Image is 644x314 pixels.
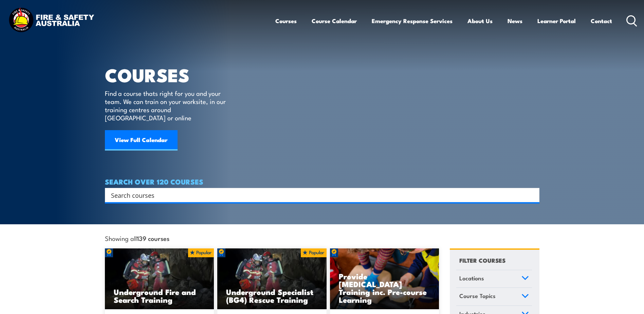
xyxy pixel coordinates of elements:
h4: SEARCH OVER 120 COURSES [105,178,539,185]
h4: FILTER COURSES [459,256,505,265]
span: Showing all [105,234,169,242]
img: Low Voltage Rescue and Provide CPR [330,248,439,310]
h3: Underground Specialist (BG4) Rescue Training [226,288,318,303]
h1: COURSES [105,67,236,83]
a: Contact [591,12,612,30]
span: Locations [459,274,484,283]
form: Search form [112,190,526,200]
a: Underground Fire and Search Training [105,248,214,310]
input: Search input [111,190,525,200]
h3: Provide [MEDICAL_DATA] Training inc. Pre-course Learning [339,272,430,303]
a: Learner Portal [537,12,576,30]
a: About Us [467,12,493,30]
img: Underground mine rescue [217,248,327,310]
a: Courses [275,12,297,30]
button: Search magnifier button [528,190,537,200]
a: Emergency Response Services [372,12,453,30]
a: Provide [MEDICAL_DATA] Training inc. Pre-course Learning [330,248,439,310]
p: Find a course thats right for you and your team. We can train on your worksite, in our training c... [105,89,229,122]
a: News [508,12,522,30]
a: Course Topics [456,288,532,306]
a: Underground Specialist (BG4) Rescue Training [217,248,327,310]
span: Course Topics [459,291,496,300]
a: Locations [456,270,532,288]
h3: Underground Fire and Search Training [114,288,205,303]
a: Course Calendar [312,12,357,30]
a: View Full Calendar [105,130,178,151]
img: Underground mine rescue [105,248,214,310]
strong: 139 courses [137,233,169,243]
